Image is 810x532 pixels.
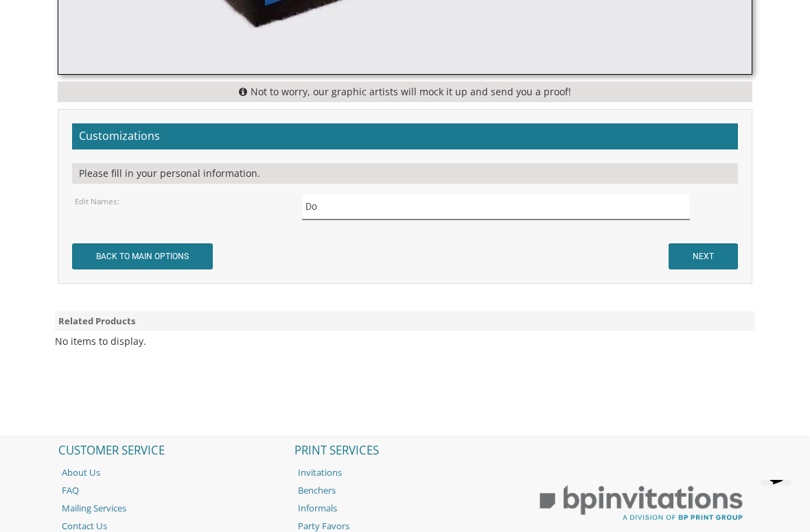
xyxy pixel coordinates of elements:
div: Not to worry, our graphic artists will mock it up and send you a proof! [58,82,753,102]
a: Mailing Services [51,499,286,517]
h2: PRINT SERVICES [288,437,522,463]
div: No items to display. [55,335,146,348]
label: Edit Names: [75,196,119,208]
a: Invitations [288,463,522,481]
a: About Us [51,463,286,481]
h2: CUSTOMER SERVICE [51,437,286,463]
input: NEXT [669,243,738,269]
a: Benchers [288,481,522,499]
a: FAQ [51,481,286,499]
img: BP Print Group [524,475,758,532]
a: Informals [288,499,522,517]
h2: Customizations [72,123,739,149]
iframe: chat widget [756,480,802,524]
input: BACK TO MAIN OPTIONS [72,243,213,269]
div: Related Products [55,311,756,331]
div: Please fill in your personal information. [72,163,739,184]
